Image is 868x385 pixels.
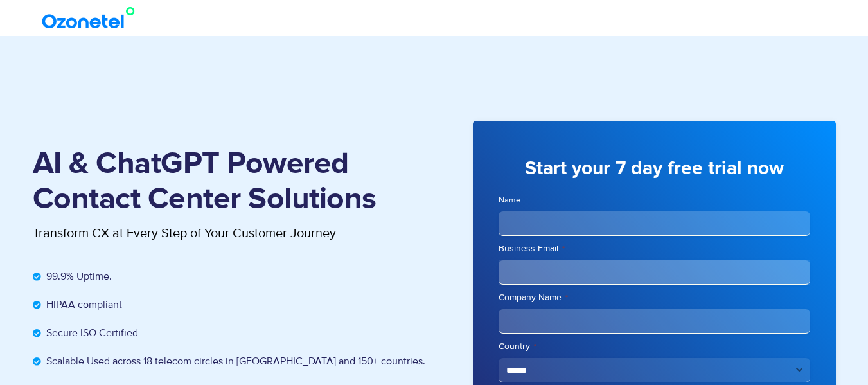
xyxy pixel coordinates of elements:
[33,224,434,243] p: Transform CX at Every Step of Your Customer Journey
[499,194,810,206] label: Name
[33,147,434,217] h1: AI & ChatGPT Powered Contact Center Solutions
[43,354,425,369] span: Scalable Used across 18 telecom circles in [GEOGRAPHIC_DATA] and 150+ countries.
[499,156,810,181] h3: Start your 7 day free trial now
[499,291,810,304] label: Company Name
[499,242,810,255] label: Business Email
[43,269,112,284] span: 99.9% Uptime.
[43,297,122,312] span: HIPAA compliant
[43,325,138,341] span: Secure ISO Certified
[499,340,810,353] label: Country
